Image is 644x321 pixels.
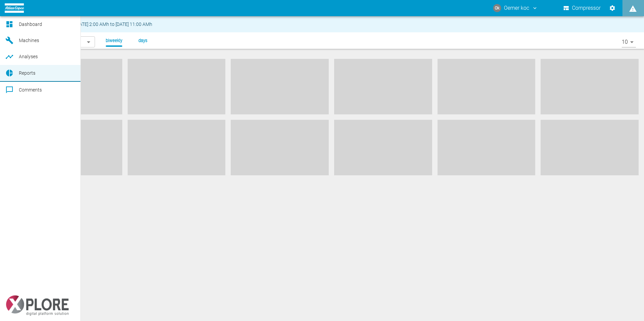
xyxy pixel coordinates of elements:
[70,38,75,43] a: new /machines
[19,70,35,76] span: Reports
[562,2,602,14] button: Compressor
[19,22,42,27] span: Dashboard
[493,4,501,12] div: Ok
[8,286,31,293] span: powered by
[36,18,152,30] div: Maintenance from [DATE] 2:00 AMh to [DATE] 11:00 AMh
[106,37,122,44] li: biweekly
[70,54,75,60] a: new /analyses/list/0
[622,37,636,47] div: 10
[5,295,69,316] img: Xplore Logo
[5,3,24,12] img: logo
[19,87,42,93] span: Comments
[492,2,539,14] button: oemer.koc@atlascopco.com
[19,38,39,43] span: Machines
[138,37,147,44] li: days
[19,54,38,59] span: Analyses
[606,2,618,14] button: Settings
